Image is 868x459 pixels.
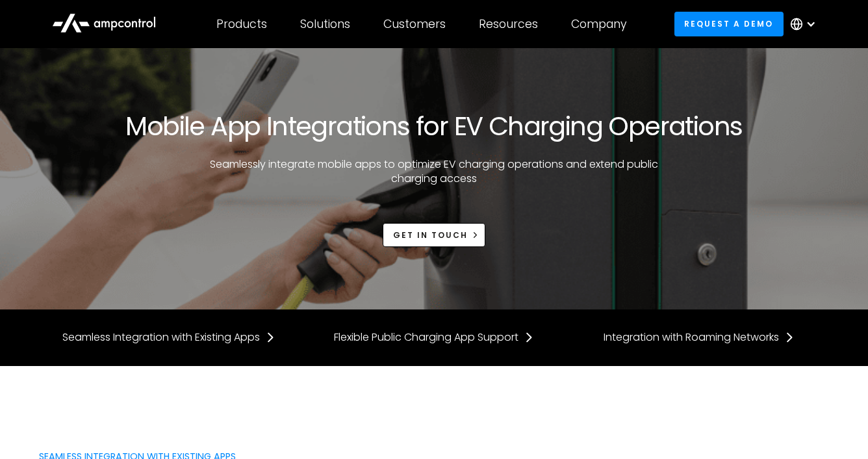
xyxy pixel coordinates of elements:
div: Seamless Integration with Existing Apps [62,330,260,345]
div: Resources [479,17,538,31]
a: Request a demo [674,12,784,36]
a: Flexible Public Charging App Support [334,330,534,345]
a: Seamless Integration with Existing Apps [62,330,275,345]
div: Solutions [300,17,350,31]
div: Products [216,17,267,31]
a: Integration with Roaming Networks [604,330,795,345]
div: Integration with Roaming Networks [604,330,779,345]
div: Get in touch [393,229,468,241]
p: Seamlessly integrate mobile apps to optimize EV charging operations and extend public charging ac... [197,157,671,187]
div: Company [571,17,627,31]
h1: Mobile App Integrations for EV Charging Operations [125,111,742,142]
div: Customers [383,17,446,31]
div: Flexible Public Charging App Support [334,330,518,345]
a: Get in touch [383,223,485,247]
